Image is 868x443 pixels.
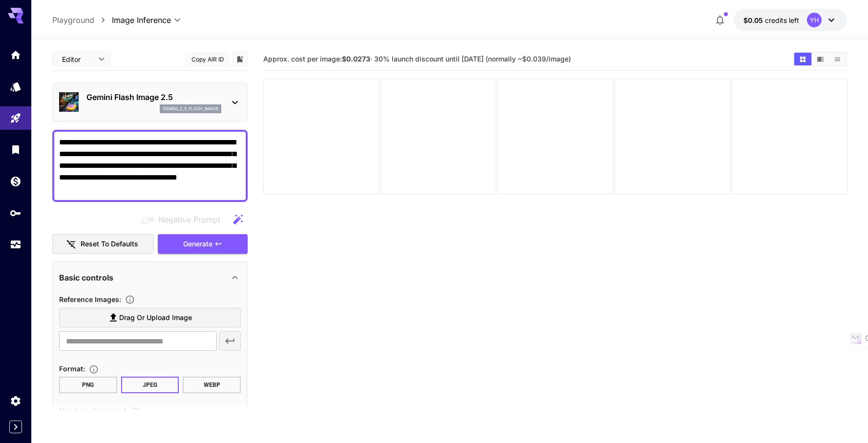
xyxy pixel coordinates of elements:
button: Show images in list view [829,53,846,65]
p: gemini_2_5_flash_image [163,105,218,112]
span: Negative prompts are not compatible with the selected model. [139,213,228,225]
div: Show images in grid viewShow images in video viewShow images in list view [793,52,847,66]
button: Show images in video view [812,53,829,65]
div: Wallet [10,175,21,187]
div: Usage [10,239,21,251]
button: Show images in grid view [794,53,811,65]
button: JPEG [121,377,179,393]
div: Basic controls [59,266,241,289]
div: Settings [10,395,21,407]
button: Generate [158,234,248,254]
div: Home [10,49,21,61]
button: WEBP [183,377,241,393]
span: Generate [183,238,212,250]
button: Expand sidebar [9,421,22,433]
button: Reset to defaults [52,234,154,254]
span: Image Inference [112,14,171,26]
div: Gemini Flash Image 2.5gemini_2_5_flash_image [59,87,241,117]
button: $0.05YH [734,9,847,31]
button: Choose the file format for the output image. [85,364,103,374]
div: Playground [10,112,21,124]
div: YH [807,13,822,27]
div: API Keys [10,207,21,219]
span: Approx. cost per image: · 30% launch discount until [DATE] (normally ~$0.039/image) [263,55,571,63]
span: Reference Images : [59,295,121,303]
button: Add to library [235,53,244,65]
p: Basic controls [59,272,113,283]
button: Upload a reference image to guide the result. This is needed for Image-to-Image or Inpainting. Su... [121,295,139,304]
span: Editor [62,54,92,64]
b: $0.0273 [342,55,370,63]
label: Drag or upload image [59,308,241,328]
button: Copy AIR ID [186,52,230,66]
div: $0.05 [743,15,799,25]
button: PNG [59,377,117,393]
p: Gemini Flash Image 2.5 [86,91,221,103]
div: Library [10,143,21,156]
div: Models [10,81,21,93]
span: credits left [765,16,799,24]
nav: breadcrumb [52,14,112,26]
span: $0.05 [743,16,765,24]
span: Format : [59,364,85,373]
span: Drag or upload image [119,312,192,324]
a: Playground [52,14,94,26]
span: Negative Prompt [158,214,220,225]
